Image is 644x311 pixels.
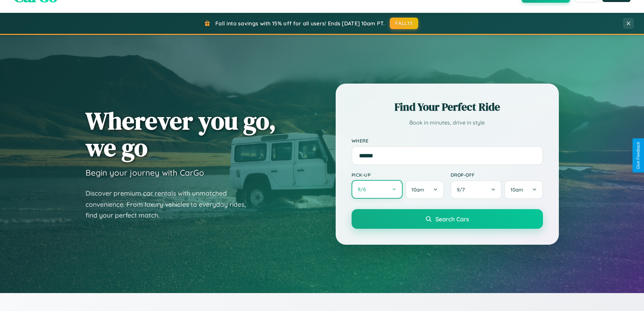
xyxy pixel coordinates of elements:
span: Search Cars [435,215,469,223]
span: 10am [510,186,523,193]
span: 9 / 6 [358,186,369,193]
button: 9/7 [451,180,502,199]
button: 10am [504,180,543,199]
button: 10am [405,180,444,199]
h2: Find Your Perfect Ride [352,99,543,114]
button: FALL15 [390,18,418,29]
span: 10am [411,186,424,193]
label: Pick-up [352,172,444,178]
h1: Wherever you go, we go [86,107,276,161]
button: Search Cars [352,209,543,229]
h3: Begin your journey with CarGo [86,168,204,178]
div: Give Feedback [636,142,641,169]
p: Discover premium car rentals with unmatched convenience. From luxury vehicles to everyday rides, ... [86,188,255,221]
p: Book in minutes, drive in style [352,118,543,128]
span: Fall into savings with 15% off for all users! Ends [DATE] 10am PT. [215,20,385,27]
span: 9 / 7 [457,186,468,193]
label: Where [352,138,543,143]
label: Drop-off [451,172,543,178]
button: 9/6 [352,180,403,199]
